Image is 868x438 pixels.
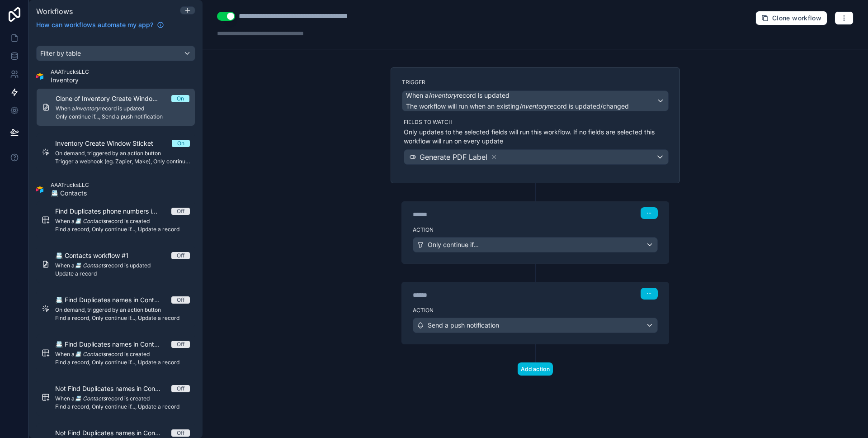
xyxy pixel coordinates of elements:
[33,20,168,29] a: How can workflows automate my app?
[413,237,658,252] button: Only continue if...
[413,307,658,314] label: Action
[428,240,479,249] span: Only continue if...
[36,20,153,29] span: How can workflows automate my app?
[404,149,669,165] button: Generate PDF Label
[36,7,73,16] span: Workflows
[420,152,487,162] span: Generate PDF Label
[772,14,821,22] span: Clone workflow
[402,79,669,86] label: Trigger
[402,90,669,111] button: When aInventoryrecord is updatedThe workflow will run when an existingInventoryrecord is updated/...
[428,321,499,330] span: Send a push notification
[519,102,547,110] em: Inventory
[518,362,553,376] button: Add action
[406,102,629,110] span: The workflow will run when an existing record is updated/changed
[406,91,509,100] span: When a record is updated
[413,226,658,233] label: Action
[429,91,457,99] em: Inventory
[413,318,658,333] button: Send a push notification
[404,119,669,126] label: Fields to watch
[755,11,827,25] button: Clone workflow
[404,128,669,146] p: Only updates to the selected fields will run this workflow. If no fields are selected this workfl...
